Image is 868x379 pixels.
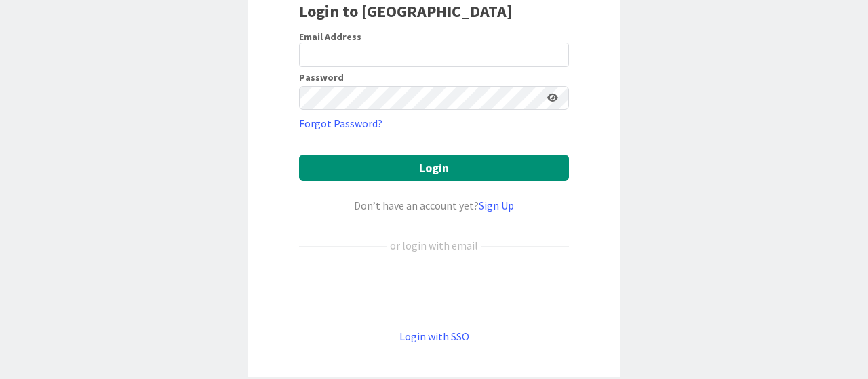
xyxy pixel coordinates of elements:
[399,330,469,343] a: Login with SSO
[299,1,513,22] b: Login to [GEOGRAPHIC_DATA]
[479,199,514,212] a: Sign Up
[299,73,344,82] label: Password
[387,237,481,254] div: or login with email
[299,31,361,43] label: Email Address
[299,115,382,132] a: Forgot Password?
[299,197,569,214] div: Don’t have an account yet?
[292,276,576,306] iframe: Sign in with Google Button
[299,155,569,181] button: Login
